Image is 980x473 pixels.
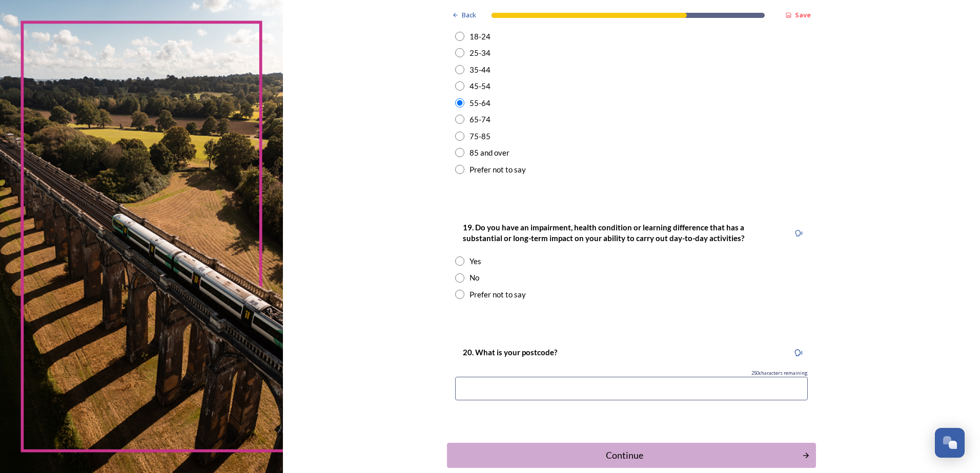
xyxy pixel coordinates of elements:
span: Back [462,10,476,20]
div: No [469,272,479,284]
div: 18-24 [469,31,491,42]
button: Continue [447,443,816,468]
button: Open Chat [935,428,965,458]
div: 55-64 [469,97,491,109]
div: Prefer not to say [469,289,526,300]
div: 75-85 [469,131,491,142]
div: 25-34 [469,47,491,59]
strong: 20. What is your postcode? [463,348,557,357]
div: Prefer not to say [469,164,526,176]
span: 250 characters remaining [751,370,808,377]
div: 45-54 [469,80,491,92]
div: 35-44 [469,64,491,76]
strong: 19. Do you have an impairment, health condition or learning difference that has a substantial or ... [463,223,746,243]
strong: Save [795,10,811,19]
div: 65-74 [469,114,491,125]
div: 85 and over [469,147,509,159]
div: Continue [453,448,797,462]
div: Yes [469,255,481,267]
